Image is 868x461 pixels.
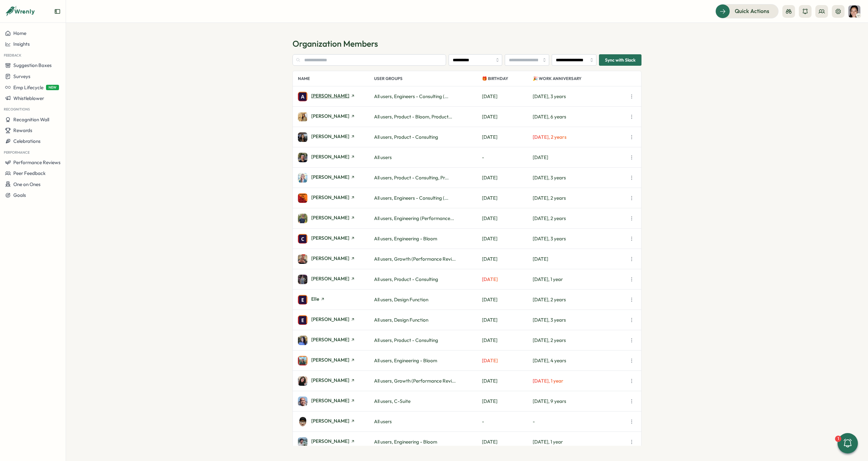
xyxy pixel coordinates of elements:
span: [PERSON_NAME] [311,93,349,98]
span: [PERSON_NAME] [311,357,349,362]
span: Quick Actions [735,7,769,15]
span: Rewards [13,127,32,133]
p: User Groups [374,71,482,86]
img: Emily Jablonski [298,356,307,365]
a: Eric McGarry[PERSON_NAME] [298,437,374,447]
p: [DATE] [533,256,627,263]
p: [DATE], 3 years [533,317,627,324]
p: [DATE] [482,113,533,120]
span: [PERSON_NAME] [311,215,349,220]
p: [DATE] [482,317,533,324]
p: - [482,418,533,425]
img: Eric Lam [298,397,307,406]
p: [DATE] [482,215,533,222]
button: Expand sidebar [54,8,61,15]
h1: Organization Members [293,38,641,49]
span: All users, Product - Consulting [374,276,438,282]
p: [DATE], 1 year [533,377,627,384]
img: Eric McGarry [298,437,307,447]
span: [PERSON_NAME] [311,439,349,444]
img: Cyndyl Harrison [298,254,307,264]
button: Sync with Slack [599,54,641,66]
span: Sync with Slack [605,55,635,65]
span: All users, Product - Bloom, Product... [374,114,452,120]
img: Emily Rowe [298,376,307,386]
p: [DATE], 2 years [533,296,627,303]
p: [DATE] [482,438,533,445]
span: Recognition Wall [13,117,49,123]
span: All users [374,154,392,160]
span: Celebrations [13,138,41,144]
span: [PERSON_NAME] [311,337,349,342]
span: All users, Engineering (Performance... [374,215,454,221]
span: All users, Product - Consulting [374,337,438,343]
img: Antonella Guidoccio [298,112,307,122]
img: India Bastien [848,5,860,17]
span: One on Ones [13,181,41,187]
a: Deepika Ramachandran[PERSON_NAME] [298,275,374,284]
p: [DATE] [482,296,533,303]
p: - [482,154,533,161]
p: [DATE], 1 year [533,276,627,283]
p: Name [298,71,374,86]
span: All users, C-Suite [374,398,411,404]
p: [DATE] [482,256,533,263]
span: All users, Engineers - Consulting (... [374,195,448,201]
a: Emily Rowe[PERSON_NAME] [298,376,374,386]
span: [PERSON_NAME] [311,154,349,159]
span: All users, Design Function [374,297,428,303]
p: 🎁 Birthday [482,71,533,86]
span: All users [374,418,392,424]
span: All users, Product - Consulting [374,134,438,140]
span: [PERSON_NAME] [311,175,349,179]
span: Emp Lifecycle [13,84,43,90]
p: [DATE] [482,337,533,344]
a: Emilie Jensen[PERSON_NAME] [298,315,374,325]
span: [PERSON_NAME] [311,317,349,322]
span: All users, Design Function [374,317,428,323]
p: 🎉 Work Anniversary [533,71,627,86]
span: All users, Engineering - Bloom [374,236,437,242]
span: All users, Product - Consulting, Pr... [374,175,449,181]
p: [DATE], 2 years [533,195,627,202]
a: Cyndyl Harrison[PERSON_NAME] [298,254,374,264]
img: Adrien Young [298,92,307,101]
p: [DATE], 9 years [533,398,627,405]
img: Elle [298,295,307,304]
span: [PERSON_NAME] [311,378,349,383]
span: [PERSON_NAME] [311,276,349,281]
p: [DATE], 3 years [533,174,627,181]
img: Avritt Rohwer [298,153,307,162]
img: Deepika Ramachandran [298,275,307,284]
span: All users, Engineering - Bloom [374,439,437,445]
img: Cade Wolcott [298,193,307,203]
span: NEW [46,85,59,90]
a: Emily Jablonski[PERSON_NAME] [298,356,374,365]
p: [DATE], 1 year [533,438,627,445]
p: [DATE] [482,235,533,242]
a: Emily Edwards[PERSON_NAME] [298,336,374,345]
p: [DATE] [533,154,627,161]
p: [DATE] [482,93,533,100]
a: Antonella Guidoccio[PERSON_NAME] [298,112,374,122]
button: Quick Actions [715,4,779,18]
img: Eric Matthews [298,417,307,426]
span: All users, Growth (Performance Revi... [374,256,456,262]
img: Chad Brokaw [298,214,307,223]
p: [DATE], 3 years [533,93,627,100]
p: [DATE], 2 years [533,215,627,222]
img: Emily Edwards [298,336,307,345]
span: Insights [13,41,30,47]
p: [DATE] [482,134,533,141]
p: [DATE] [482,398,533,405]
span: Surveys [13,73,30,79]
a: Cade Wolcott[PERSON_NAME] [298,193,374,203]
span: [PERSON_NAME] [311,195,349,200]
p: [DATE] [482,276,533,283]
a: Colin Buyck[PERSON_NAME] [298,234,374,244]
span: [PERSON_NAME] [311,114,349,118]
p: [DATE], 3 years [533,235,627,242]
p: [DATE] [482,377,533,384]
p: [DATE] [482,357,533,364]
p: [DATE], 6 years [533,113,627,120]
